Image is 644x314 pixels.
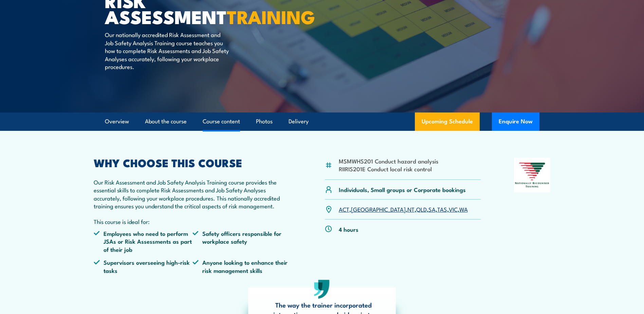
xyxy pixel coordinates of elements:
[416,205,427,213] a: QLD
[459,205,468,213] a: WA
[339,186,466,193] p: Individuals, Small groups or Corporate bookings
[145,112,187,130] a: About the course
[203,112,240,130] a: Course content
[449,205,458,213] a: VIC
[407,205,415,213] a: NT
[227,2,315,30] strong: TRAINING
[94,217,292,225] p: This course is ideal for:
[94,158,292,167] h2: WHY CHOOSE THIS COURSE
[339,205,349,213] a: ACT
[339,157,438,165] li: MSMWHS201 Conduct hazard analysis
[94,229,193,253] li: Employees who need to perform JSAs or Risk Assessments as part of their job
[428,205,436,213] a: SA
[289,112,309,130] a: Delivery
[192,258,292,274] li: Anyone looking to enhance their risk management skills
[105,112,129,130] a: Overview
[339,205,468,213] p: , , , , , , ,
[339,165,438,173] li: RIIRIS201E Conduct local risk control
[415,112,480,131] a: Upcoming Schedule
[339,225,358,233] p: 4 hours
[94,258,193,274] li: Supervisors overseeing high-risk tasks
[256,112,273,130] a: Photos
[351,205,406,213] a: [GEOGRAPHIC_DATA]
[492,112,539,131] button: Enquire Now
[437,205,447,213] a: TAS
[105,31,229,70] p: Our nationally accredited Risk Assessment and Job Safety Analysis Training course teaches you how...
[192,229,292,253] li: Safety officers responsible for workplace safety
[94,178,292,210] p: Our Risk Assessment and Job Safety Analysis Training course provides the essential skills to comp...
[514,158,551,192] img: Nationally Recognised Training logo.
